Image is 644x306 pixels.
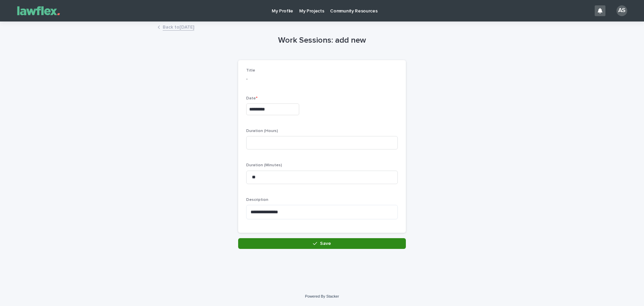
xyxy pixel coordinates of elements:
span: Description [246,198,268,202]
button: Save [238,238,406,249]
span: Save [320,241,331,246]
p: - [246,76,398,83]
span: Duration (Hours) [246,129,278,133]
span: Duration (Minutes) [246,163,282,167]
img: Gnvw4qrBSHOAfo8VMhG6 [13,4,64,17]
h1: Work Sessions: add new [238,36,406,45]
a: Back to[DATE] [163,23,194,31]
span: Date [246,96,258,100]
div: AS [616,5,627,16]
span: Title [246,69,255,73]
a: Powered By Stacker [305,294,339,298]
